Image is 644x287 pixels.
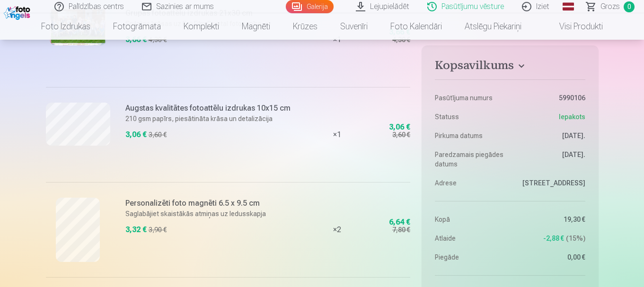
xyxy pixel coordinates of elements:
[149,130,167,139] div: 3,60 €
[125,103,296,114] h6: Augstas kvalitātes fotoattēlu izdrukas 10x15 cm
[392,35,410,44] div: 4,30 €
[624,1,635,12] span: 0
[282,13,329,40] a: Krūzes
[301,182,372,277] div: × 2
[435,93,505,103] dt: Pasūtījuma numurs
[600,1,620,12] span: Grozs
[125,209,296,218] p: Saglabājiet skaistākās atmiņas uz ledusskapja
[4,4,33,20] img: /fa1
[392,130,410,139] div: 3,60 €
[125,198,296,209] h6: Personalizēti foto magnēti 6.5 x 9.5 cm
[515,131,585,140] dd: [DATE].
[392,225,410,235] div: 7,80 €
[515,252,585,262] dd: 0,00 €
[102,13,172,40] a: Fotogrāmata
[230,13,282,40] a: Magnēti
[515,178,585,188] dd: [STREET_ADDRESS]
[389,219,410,225] div: 6,64 €
[435,131,505,140] dt: Pirkuma datums
[559,112,585,122] span: Iepakots
[435,112,505,122] dt: Statuss
[533,13,614,40] a: Visi produkti
[379,13,453,40] a: Foto kalendāri
[389,124,410,130] div: 3,06 €
[435,150,505,169] dt: Paredzamais piegādes datums
[566,234,585,243] span: 15 %
[435,234,505,243] dt: Atlaide
[435,178,505,188] dt: Adrese
[125,114,296,123] p: 210 gsm papīrs, piesātināta krāsa un detalizācija
[125,34,147,45] div: 3,66 €
[125,129,147,140] div: 3,06 €
[435,252,505,262] dt: Piegāde
[30,13,102,40] a: Foto izdrukas
[453,13,533,40] a: Atslēgu piekariņi
[435,215,505,224] dt: Kopā
[543,234,564,243] span: -2,88 €
[515,215,585,224] dd: 19,30 €
[125,224,147,235] div: 3,32 €
[329,13,379,40] a: Suvenīri
[515,93,585,103] dd: 5990106
[149,35,167,44] div: 4,30 €
[301,87,372,182] div: × 1
[149,225,167,235] div: 3,90 €
[435,59,585,76] button: Kopsavilkums
[172,13,230,40] a: Komplekti
[515,150,585,169] dd: [DATE].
